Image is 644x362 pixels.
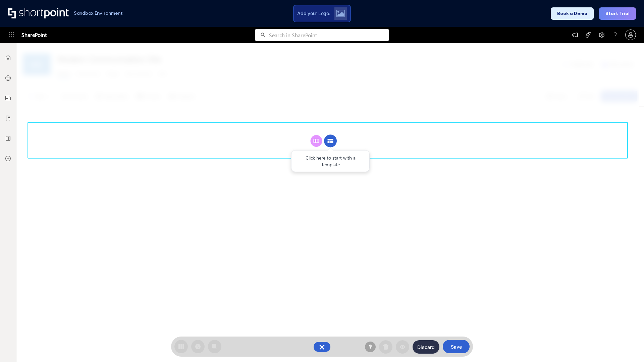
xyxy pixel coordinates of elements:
[74,11,123,15] h1: Sandbox Environment
[269,29,389,41] input: Search in SharePoint
[297,10,330,16] span: Add your Logo:
[336,10,345,17] img: Upload logo
[551,7,594,20] button: Book a Demo
[599,7,636,20] button: Start Trial
[413,340,439,354] button: Discard
[21,27,47,43] span: SharePoint
[523,284,644,362] iframe: Chat Widget
[443,340,470,353] button: Save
